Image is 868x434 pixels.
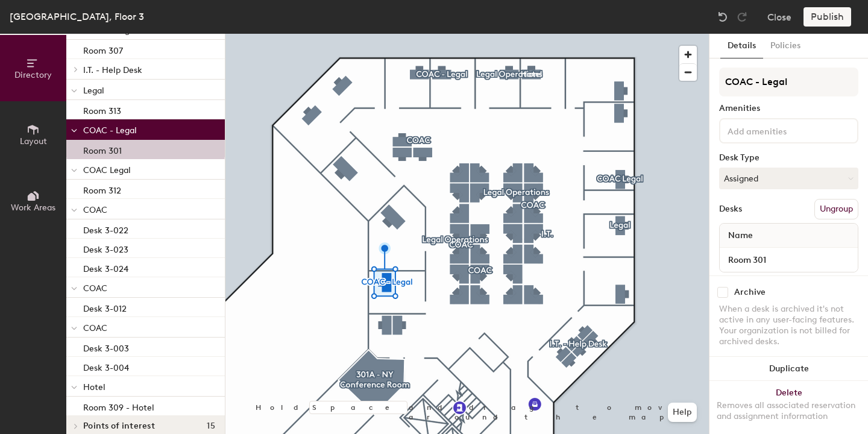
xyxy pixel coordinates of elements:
[722,225,759,247] span: Name
[722,251,855,268] input: Unnamed desk
[83,300,127,314] p: Desk 3-012
[767,7,791,27] button: Close
[83,283,107,294] span: COAC
[725,123,834,137] input: Add amenities
[719,153,858,163] div: Desk Type
[720,34,763,58] button: Details
[83,340,129,354] p: Desk 3-003
[83,86,104,96] span: Legal
[709,381,868,434] button: DeleteRemoves all associated reservation and assignment information
[668,403,697,422] button: Help
[83,323,107,333] span: COAC
[83,25,137,36] span: COAC - Legal
[814,199,858,219] button: Ungroup
[719,304,858,347] div: When a desk is archived it's not active in any user-facing features. Your organization is not bil...
[14,70,52,80] span: Directory
[734,288,766,297] div: Archive
[83,65,142,75] span: I.T. - Help Desk
[83,165,131,175] span: COAC Legal
[717,11,729,23] img: Undo
[83,382,105,392] span: Hotel
[83,241,128,255] p: Desk 3-023
[717,400,861,422] div: Removes all associated reservation and assignment information
[10,9,144,24] div: [GEOGRAPHIC_DATA], Floor 3
[83,42,123,56] p: Room 307
[83,359,129,373] p: Desk 3-004
[207,421,215,431] span: 15
[719,104,858,113] div: Amenities
[83,421,155,431] span: Points of interest
[83,125,137,136] span: COAC - Legal
[83,182,121,196] p: Room 312
[709,357,868,381] button: Duplicate
[83,399,154,413] p: Room 309 - Hotel
[736,11,748,23] img: Redo
[11,203,55,213] span: Work Areas
[763,34,808,58] button: Policies
[719,168,858,189] button: Assigned
[83,222,128,236] p: Desk 3-022
[83,102,121,116] p: Room 313
[83,142,122,156] p: Room 301
[20,136,47,146] span: Layout
[83,205,107,215] span: COAC
[83,260,128,274] p: Desk 3-024
[719,204,742,214] div: Desks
